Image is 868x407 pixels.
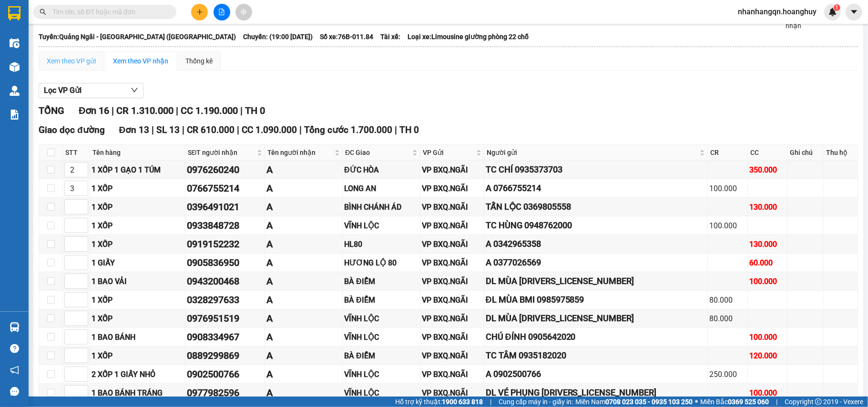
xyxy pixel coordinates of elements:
[235,4,252,20] button: aim
[344,238,419,250] div: HL80
[486,330,706,344] div: CHÚ ĐÍNH 0905642020
[776,397,777,407] span: |
[422,331,482,343] div: VP BXQ.NGÃI
[266,330,341,345] div: A
[846,4,862,20] button: caret-down
[700,397,769,407] span: Miền Bắc
[486,200,706,214] div: TẤN LỘC 0369805558
[380,31,400,42] span: Tài xế:
[92,294,184,306] div: 1 XỐP
[749,201,786,213] div: 130.000
[422,275,482,287] div: VP BXQ.NGÃI
[187,386,263,400] div: 0977982596
[196,9,203,15] span: plus
[187,237,263,252] div: 0919152232
[185,198,265,216] td: 0396491021
[92,275,184,287] div: 1 BAO VẢI
[191,4,208,20] button: plus
[265,365,343,384] td: A
[47,56,96,66] div: Xem theo VP gửi
[486,293,706,306] div: ĐL MÙA BMI 0985975859
[112,105,114,116] span: |
[185,179,265,198] td: 0766755214
[486,367,706,381] div: A 0902500766
[728,398,769,406] strong: 0369 525 060
[486,349,706,362] div: TC TÂM 0935182020
[422,257,482,269] div: VP BXQ.NGÃI
[304,124,392,135] span: Tổng cước 1.700.000
[92,387,184,399] div: 1 BAO BÁNH TRÁNG
[240,105,243,116] span: |
[749,331,786,343] div: 100.000
[420,291,484,309] td: VP BXQ.NGÃI
[605,398,693,406] strong: 0708 023 035 - 0935 103 250
[116,105,174,116] span: CR 1.310.000
[39,83,143,98] button: Lọc VP Gửi
[40,9,46,15] span: search
[749,350,786,362] div: 120.000
[787,145,824,161] th: Ghi chú
[422,183,482,194] div: VP BXQ.NGÃI
[181,105,238,116] span: CC 1.190.000
[92,331,184,343] div: 1 BAO BÁNH
[266,311,341,326] div: A
[486,163,706,176] div: TC CHÍ 0935373703
[187,330,263,345] div: 0908334967
[79,105,109,116] span: Đơn 16
[92,183,184,194] div: 1 XỐP
[187,181,263,196] div: 0766755214
[708,145,747,161] th: CR
[399,124,419,135] span: TH 0
[344,350,419,362] div: BÀ ĐIỂM
[408,31,529,42] span: Loại xe: Limousine giường phòng 22 chỗ
[709,183,745,194] div: 100.000
[345,147,410,158] span: ĐC Giao
[185,309,265,328] td: 0976951519
[420,384,484,402] td: VP BXQ.NGÃI
[92,368,184,380] div: 2 XỐP 1 GIẤY NHỎ
[187,274,263,289] div: 0943200468
[187,218,263,233] div: 0933848728
[10,366,19,375] span: notification
[92,313,184,325] div: 1 XỐP
[243,31,313,42] span: Chuyến: (19:00 [DATE])
[245,105,265,116] span: TH 0
[182,124,184,135] span: |
[749,164,786,176] div: 350.000
[113,56,168,66] div: Xem theo VP nhận
[10,322,20,332] img: warehouse-icon
[850,8,858,16] span: caret-down
[422,220,482,232] div: VP BXQ.NGÃI
[63,145,90,161] th: STT
[39,105,64,116] span: TỔNG
[187,367,263,382] div: 0902500766
[749,238,786,250] div: 130.000
[486,182,706,195] div: A 0766755214
[344,294,419,306] div: BÀ ĐIỂM
[486,256,706,269] div: A 0377026569
[422,387,482,399] div: VP BXQ.NGÃI
[187,124,235,135] span: CR 610.000
[242,124,297,135] span: CC 1.090.000
[266,255,341,270] div: A
[730,6,824,18] span: nhanhangqn.hoanghuy
[486,312,706,325] div: DL MÙA [DRIVERS_LICENSE_NUMBER]
[395,397,483,407] span: Hỗ trợ kỹ thuật:
[266,274,341,289] div: A
[218,9,225,15] span: file-add
[265,384,343,402] td: A
[265,179,343,198] td: A
[237,124,239,135] span: |
[420,198,484,216] td: VP BXQ.NGÃI
[266,348,341,363] div: A
[10,110,20,120] img: solution-icon
[344,275,419,287] div: BÀ ĐIỂM
[420,161,484,179] td: VP BXQ.NGÃI
[39,33,236,41] b: Tuyến: Quảng Ngãi - [GEOGRAPHIC_DATA] ([GEOGRAPHIC_DATA])
[52,7,165,17] input: Tìm tên, số ĐT hoặc mã đơn
[486,386,706,399] div: DL VÉ PHỤNG [DRIVERS_LICENSE_NUMBER]
[749,275,786,287] div: 100.000
[187,163,263,177] div: 0976260240
[486,237,706,251] div: A 0342965358
[10,344,19,353] span: question-circle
